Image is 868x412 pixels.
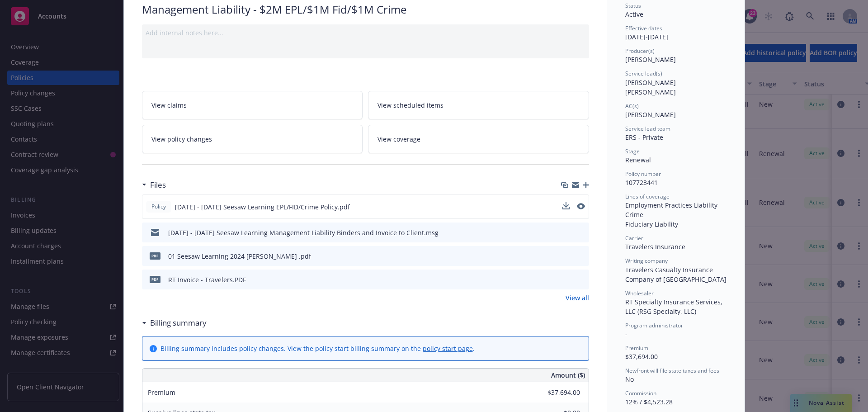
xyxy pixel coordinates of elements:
button: download file [562,202,570,209]
span: $37,694.00 [625,352,658,361]
span: Newfront will file state taxes and fees [625,367,719,374]
button: download file [563,275,570,284]
h3: Files [150,179,166,191]
div: Crime [625,210,726,219]
h3: Billing summary [150,317,207,329]
button: download file [562,202,570,212]
button: preview file [577,251,585,261]
div: Employment Practices Liability [625,200,726,210]
button: preview file [577,228,585,237]
span: 12% / $4,523.28 [625,398,673,406]
span: Writing company [625,257,668,265]
span: pdf [150,252,160,259]
span: AC(s) [625,102,639,110]
div: Management Liability - $2M EPL/$1M Fid/$1M Crime [142,2,589,17]
span: [PERSON_NAME] [625,55,676,64]
span: [PERSON_NAME] [PERSON_NAME] [625,78,678,96]
span: Policy [150,203,168,211]
input: 0.00 [527,386,585,399]
span: Premium [148,388,175,397]
span: [PERSON_NAME] [625,110,676,119]
a: View scheduled items [368,91,589,119]
div: RT Invoice - Travelers.PDF [168,275,246,284]
div: Fiduciary Liability [625,219,726,229]
div: Add internal notes here... [146,28,585,38]
span: Lines of coverage [625,193,670,200]
span: Stage [625,147,640,155]
div: 01 Seesaw Learning 2024 [PERSON_NAME] .pdf [168,251,311,261]
button: preview file [577,202,585,212]
a: View policy changes [142,125,363,153]
div: Billing summary includes policy changes. View the policy start billing summary on the . [160,344,475,353]
span: View claims [151,100,187,110]
span: Renewal [625,156,651,164]
span: Active [625,10,643,19]
button: preview file [577,275,585,284]
span: Status [625,2,641,9]
span: [DATE] - [DATE] Seesaw Learning EPL/FID/Crime Policy.pdf [175,202,350,212]
span: Premium [625,344,648,352]
span: Amount ($) [551,370,585,380]
span: ERS - Private [625,133,663,142]
button: preview file [577,203,585,209]
span: View scheduled items [377,100,443,110]
span: View coverage [377,134,420,144]
span: Travelers Casualty Insurance Company of [GEOGRAPHIC_DATA] [625,265,726,284]
span: Program administrator [625,322,683,329]
button: download file [563,251,570,261]
span: Service lead(s) [625,70,662,77]
a: policy start page [423,344,473,353]
div: Billing summary [142,317,207,329]
span: Travelers Insurance [625,242,685,251]
span: Service lead team [625,125,670,133]
span: Commission [625,389,656,397]
div: Files [142,179,166,191]
button: download file [563,228,570,237]
a: View all [566,293,589,303]
span: Wholesaler [625,289,654,297]
a: View claims [142,91,363,119]
div: [DATE] - [DATE] [625,24,726,42]
span: View policy changes [151,134,212,144]
a: View coverage [368,125,589,153]
span: PDF [150,276,160,283]
span: - [625,330,627,338]
span: Carrier [625,234,643,242]
span: RT Specialty Insurance Services, LLC (RSG Specialty, LLC) [625,298,724,316]
span: Producer(s) [625,47,655,55]
div: [DATE] - [DATE] Seesaw Learning Management Liability Binders and Invoice to Client.msg [168,228,439,237]
span: Effective dates [625,24,662,32]
span: 107723441 [625,178,658,187]
span: Policy number [625,170,661,178]
span: No [625,375,634,384]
